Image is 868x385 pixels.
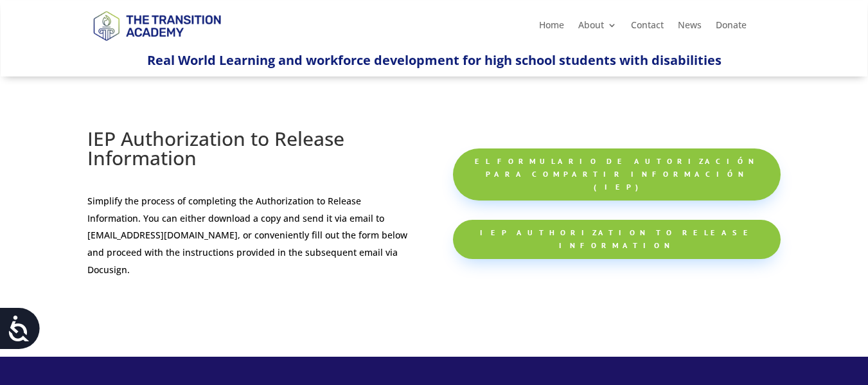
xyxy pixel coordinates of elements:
[147,51,722,69] span: Real World Learning and workforce development for high school students with disabilities
[87,129,415,174] h1: IEP Authorization to Release Information
[678,21,702,35] a: News
[716,21,747,35] a: Donate
[453,220,781,259] a: IEP Authorization to Release Information
[87,3,226,48] img: TTA Brand_TTA Primary Logo_Horizontal_Light BG
[87,195,407,275] span: Simplify the process of completing the Authorization to Release Information. You can either downl...
[631,21,664,35] a: Contact
[539,21,564,35] a: Home
[87,39,226,51] a: Logo-Noticias
[453,148,781,201] a: El Formulario de Autorización para compartir información (IEP)
[578,21,617,35] a: About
